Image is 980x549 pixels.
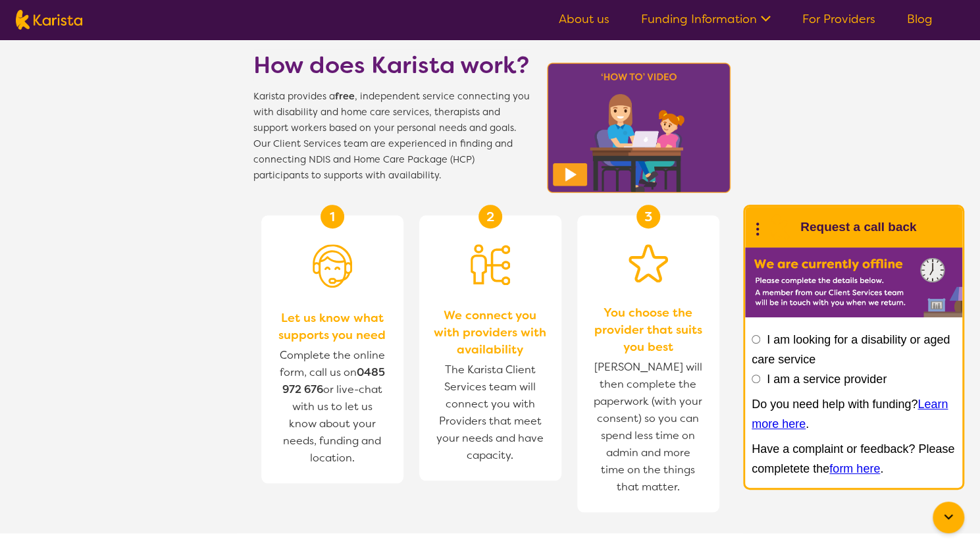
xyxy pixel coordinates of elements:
span: You choose the provider that suits you best [590,304,706,355]
a: About us [559,11,609,27]
h1: How does Karista work? [253,49,530,81]
label: I am looking for a disability or aged care service [752,333,950,366]
div: 3 [636,205,660,228]
h1: Request a call back [800,217,916,237]
label: I am a service provider [767,373,887,386]
img: Karista logo [16,10,82,30]
p: Have a complaint or feedback? Please completete the . [752,439,956,479]
span: The Karista Client Services team will connect you with Providers that meet your needs and have ca... [432,358,548,467]
img: Karista [766,214,792,240]
img: Karista video [543,59,735,197]
a: Blog [907,11,933,27]
img: Karista offline chat form to request call back [745,248,962,317]
a: form here [829,462,880,475]
span: Karista provides a , independent service connecting you with disability and home care services, t... [253,89,530,184]
img: Person being matched to services icon [471,244,510,285]
img: Person with headset icon [313,244,352,288]
a: For Providers [802,11,875,27]
img: Star icon [629,244,668,282]
p: Do you need help with funding? . [752,394,956,434]
b: free [335,90,355,103]
div: 1 [321,205,344,228]
a: Funding Information [641,11,771,27]
span: Complete the online form, call us on or live-chat with us to let us know about your needs, fundin... [280,348,385,465]
span: Let us know what supports you need [274,309,390,344]
span: [PERSON_NAME] will then complete the paperwork (with your consent) so you can spend less time on ... [590,355,706,499]
div: 2 [478,205,502,228]
span: We connect you with providers with availability [432,307,548,358]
